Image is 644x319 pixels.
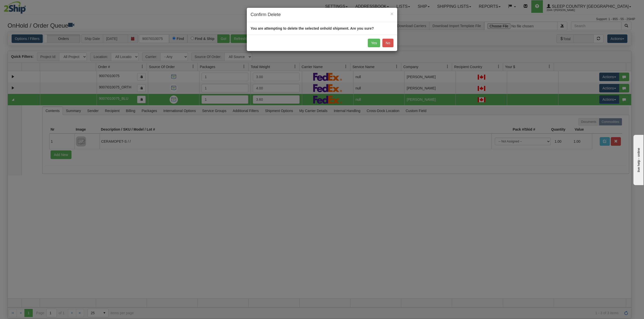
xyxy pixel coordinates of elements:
button: Yes [368,39,380,47]
button: No [382,39,393,47]
div: live help - online [4,4,47,8]
iframe: chat widget [632,134,643,185]
button: Close [390,11,393,16]
span: × [390,11,393,17]
strong: You are attempting to delete the selected onhold shipment. Are you sure? [251,26,374,30]
h4: Confirm Delete [251,12,393,18]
